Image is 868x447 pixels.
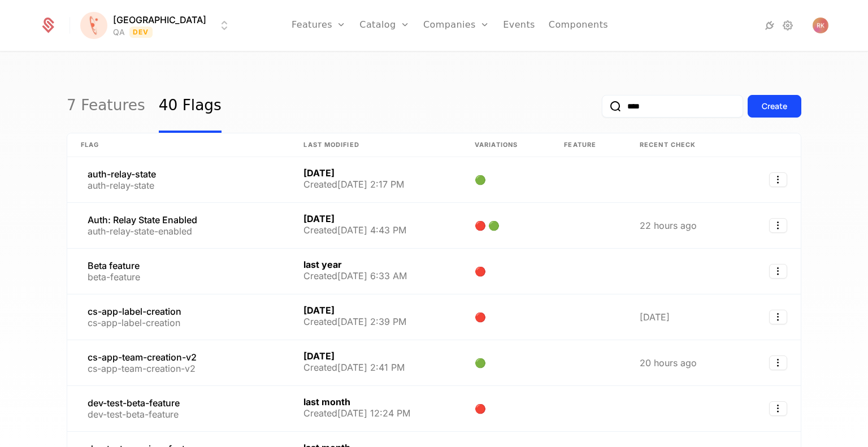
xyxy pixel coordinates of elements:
[84,13,231,38] button: Select environment
[769,401,787,416] button: Select action
[748,95,801,118] button: Create
[159,80,222,133] a: 40 Flags
[769,172,787,187] button: Select action
[781,19,795,32] a: Settings
[290,133,461,157] th: Last Modified
[461,133,550,157] th: Variations
[67,133,290,157] th: Flag
[129,27,153,38] span: Dev
[762,101,787,112] div: Create
[769,264,787,279] button: Select action
[113,27,125,38] div: QA
[113,13,206,27] span: [GEOGRAPHIC_DATA]
[813,18,828,33] img: Radoslav Kolaric
[769,310,787,324] button: Select action
[769,355,787,370] button: Select action
[769,218,787,233] button: Select action
[763,19,776,32] a: Integrations
[550,133,626,157] th: Feature
[80,12,107,39] img: Florence
[813,18,828,33] button: Open user button
[67,80,145,133] a: 7 Features
[626,133,743,157] th: Recent check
